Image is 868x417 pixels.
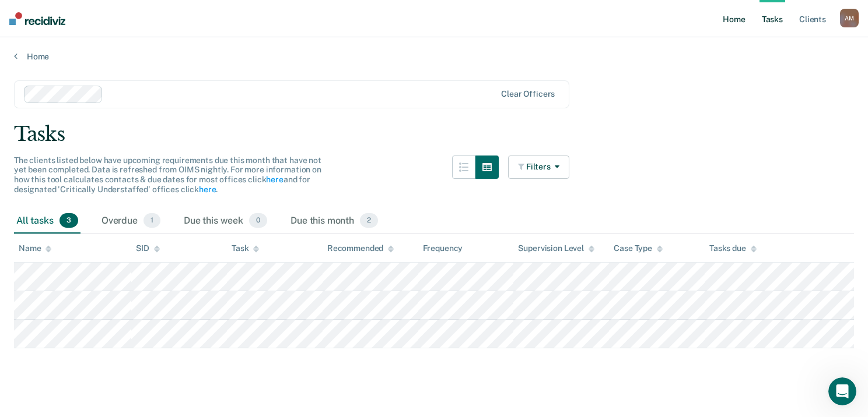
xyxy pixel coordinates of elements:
[266,175,283,184] a: here
[614,243,663,253] div: Case Type
[508,156,570,179] button: Filters
[143,213,160,228] span: 1
[9,12,65,25] img: Recidiviz
[181,208,269,234] div: Due this week0
[19,243,51,253] div: Name
[14,122,854,146] div: Tasks
[828,377,856,405] iframe: Intercom live chat
[199,185,216,194] a: here
[14,208,80,234] div: All tasks3
[840,9,859,27] div: A M
[14,51,854,62] a: Home
[99,208,163,234] div: Overdue1
[60,213,78,228] span: 3
[232,243,259,253] div: Task
[518,243,594,253] div: Supervision Level
[288,208,380,234] div: Due this month2
[14,156,321,194] span: The clients listed below have upcoming requirements due this month that have not yet been complet...
[423,243,463,253] div: Frequency
[249,213,267,228] span: 0
[136,243,160,253] div: SID
[360,213,378,228] span: 2
[840,9,859,27] button: AM
[327,243,394,253] div: Recommended
[501,89,555,99] div: Clear officers
[709,243,757,253] div: Tasks due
